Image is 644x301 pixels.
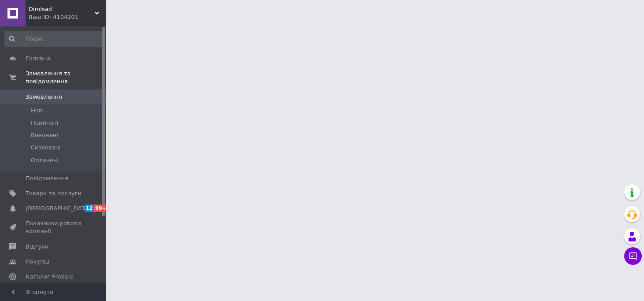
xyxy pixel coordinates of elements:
[26,219,81,235] span: Показники роботи компанії
[26,55,50,63] span: Головна
[29,5,95,13] span: DimIsad
[31,144,61,152] span: Скасовані
[26,204,91,212] span: [DEMOGRAPHIC_DATA]
[26,190,81,197] span: Товари та послуги
[26,70,106,85] span: Замовлення та повідомлення
[26,273,73,281] span: Каталог ProSale
[94,204,108,212] span: 99+
[26,175,68,182] span: Повідомлення
[624,247,642,265] button: Чат з покупцем
[29,13,106,21] div: Ваш ID: 4104201
[31,131,58,139] span: Виконані
[84,204,94,212] span: 12
[26,93,62,101] span: Замовлення
[4,31,104,47] input: Пошук
[26,243,48,251] span: Відгуки
[31,107,44,115] span: Нові
[26,258,49,266] span: Покупці
[31,156,59,164] span: Оплачені
[31,119,58,127] span: Прийняті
